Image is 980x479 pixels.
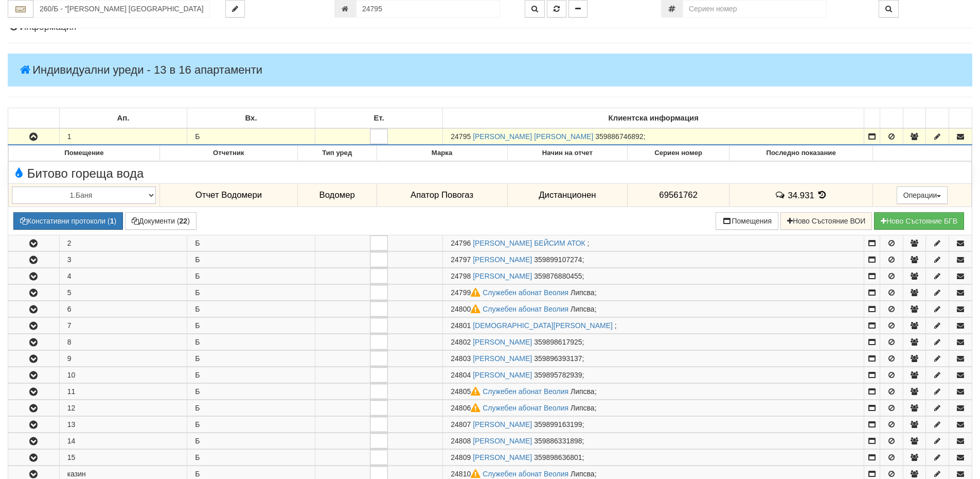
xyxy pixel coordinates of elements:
td: 9 [59,351,187,367]
td: Б [187,433,315,449]
td: 15 [59,450,187,466]
span: 69561762 [659,190,698,200]
td: 11 [59,384,187,400]
td: Б [187,450,315,466]
td: Апатор Повогаз [377,183,507,207]
td: Б [187,367,315,383]
td: ; [443,417,864,433]
td: Водомер [297,183,377,207]
span: 359898617925 [534,338,582,346]
td: : No sort applied, sorting is disabled [864,108,880,129]
span: Партида № [451,305,483,313]
td: Б [187,235,315,251]
td: ; [443,252,864,268]
span: 34.931 [788,190,814,200]
td: Б [187,351,315,367]
td: ; [443,128,864,145]
td: 6 [59,301,187,317]
span: 359886746892 [595,132,643,141]
td: 5 [59,285,187,301]
span: Партида № [451,371,471,379]
td: 7 [59,318,187,334]
td: ; [443,450,864,466]
button: Констативни протоколи (1) [13,212,123,230]
h4: Индивидуални уреди - 13 в 16 апартаменти [8,54,972,87]
span: Партида № [451,470,483,478]
td: 1 [59,128,187,145]
td: Вх.: No sort applied, sorting is disabled [187,108,315,129]
a: [PERSON_NAME] [473,453,532,461]
a: Служебен абонат Веолия [483,387,568,396]
th: Начин на отчет [507,146,628,161]
td: ; [443,334,864,350]
td: Б [187,334,315,350]
a: [PERSON_NAME] [473,420,532,429]
span: Партида № [451,404,483,412]
span: Партида № [451,354,471,363]
td: 14 [59,433,187,449]
span: Партида № [451,387,483,396]
a: [PERSON_NAME] [473,255,532,264]
span: История на забележките [774,190,788,200]
span: Липсва [571,404,595,412]
td: ; [443,268,864,284]
b: Вх. [245,114,257,122]
td: : No sort applied, sorting is disabled [949,108,972,129]
td: 13 [59,417,187,433]
span: Партида № [451,288,483,297]
b: 1 [110,217,114,225]
th: Тип уред [297,146,377,161]
span: Липсва [571,387,595,396]
span: 359895782939 [534,371,582,379]
a: Служебен абонат Веолия [483,288,568,297]
span: Партида № [451,255,471,264]
span: Партида № [451,272,471,280]
span: Партида № [451,453,471,461]
td: Б [187,301,315,317]
span: Липсва [571,470,595,478]
span: Партида № [451,420,471,429]
td: Б [187,417,315,433]
span: 359899107274 [534,255,582,264]
a: [PERSON_NAME] [473,371,532,379]
b: Клиентска информация [609,114,699,122]
span: Партида № [451,321,471,330]
th: Помещение [9,146,160,161]
td: Б [187,252,315,268]
td: Ап.: No sort applied, sorting is disabled [59,108,187,129]
td: : No sort applied, sorting is disabled [8,108,60,129]
a: [PERSON_NAME] [473,272,532,280]
td: 8 [59,334,187,350]
th: Марка [377,146,507,161]
td: Б [187,268,315,284]
td: Клиентска информация: No sort applied, sorting is disabled [443,108,864,129]
td: Дистанционен [507,183,628,207]
span: 359898636801 [534,453,582,461]
td: 2 [59,235,187,251]
a: [PERSON_NAME] [PERSON_NAME] [473,132,593,141]
td: ; [443,351,864,367]
td: 10 [59,367,187,383]
button: Помещения [716,212,778,230]
a: [PERSON_NAME] [473,437,532,445]
td: Ет.: No sort applied, sorting is disabled [315,108,443,129]
td: : No sort applied, sorting is disabled [880,108,903,129]
button: Ново Състояние ВОИ [780,212,872,230]
td: ; [443,384,864,400]
span: Битово гореща вода [11,167,144,180]
td: ; [443,285,864,301]
span: 359876880455 [534,272,582,280]
td: ; [443,400,864,416]
td: Б [187,128,315,145]
td: ; [443,301,864,317]
a: Служебен абонат Веолия [483,404,568,412]
b: 22 [180,217,188,225]
td: 12 [59,400,187,416]
td: Б [187,285,315,301]
td: Б [187,318,315,334]
span: Липсва [571,288,595,297]
td: ; [443,235,864,251]
td: ; [443,367,864,383]
td: 4 [59,268,187,284]
a: Служебен абонат Веолия [483,470,568,478]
